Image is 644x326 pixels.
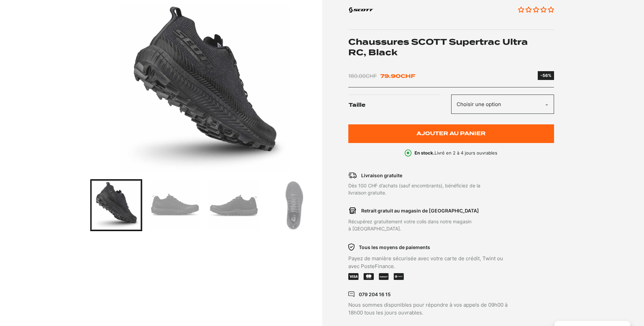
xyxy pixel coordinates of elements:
div: Go to slide 5 [266,179,318,231]
p: Payez de manière sécurisée avec votre carte de crédit, Twint ou avec PosteFinance. [348,255,513,270]
div: -56% [540,73,551,79]
div: Go to slide 4 [208,179,260,231]
button: Ajouter au panier [348,124,554,143]
div: Go to slide 3 [149,179,201,231]
p: Livraison gratuite [361,172,402,179]
b: En stock. [415,150,435,156]
span: CHF [401,73,415,79]
h1: Chaussures SCOTT Supertrac Ultra RC, Black [348,37,554,58]
bdi: 180.00 [348,73,377,79]
p: Retrait gratuit au magasin de [GEOGRAPHIC_DATA] [361,207,479,214]
p: Livré en 2 à 4 jours ouvrables [415,150,497,157]
label: Taille [349,95,451,116]
div: Go to slide 2 [90,179,142,231]
p: Nous sommes disponibles pour répondre à vos appels de 09h00 à 18h00 tous les jours ouvrables. [348,301,513,317]
bdi: 79.90 [380,73,415,79]
div: 2 of 6 [90,3,319,172]
span: CHF [366,73,377,79]
p: Tous les moyens de paiements [359,244,430,251]
p: 079 204 16 15 [359,291,391,298]
span: Ajouter au panier [417,131,485,137]
p: Récupérez gratuitement votre colis dans notre magasin à [GEOGRAPHIC_DATA]. [348,218,513,232]
p: Dès 100 CHF d’achats (sauf encombrants), bénéficiez de la livraison gratuite. [348,182,513,196]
